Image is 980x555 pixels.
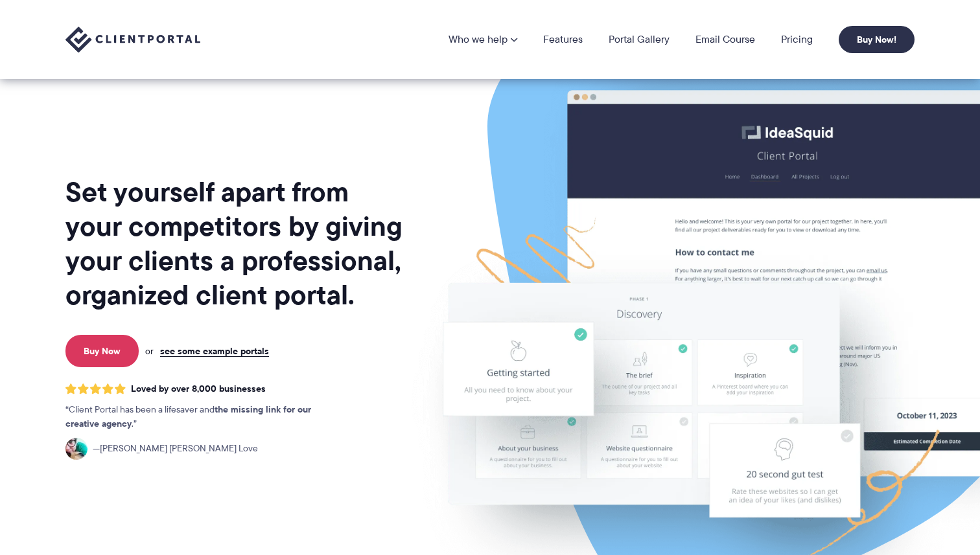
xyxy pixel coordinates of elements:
a: Buy Now! [839,26,915,53]
h1: Set yourself apart from your competitors by giving your clients a professional, organized client ... [65,175,405,312]
strong: the missing link for our creative agency [65,402,311,431]
a: Features [543,34,583,45]
a: see some example portals [160,345,269,357]
a: Who we help [449,34,517,45]
a: Buy Now [65,335,139,367]
span: Loved by over 8,000 businesses [131,383,266,394]
p: Client Portal has been a lifesaver and . [65,403,338,431]
a: Email Course [695,34,755,45]
a: Portal Gallery [609,34,670,45]
a: Pricing [781,34,813,45]
span: [PERSON_NAME] [PERSON_NAME] Love [93,442,258,456]
span: or [145,345,154,357]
